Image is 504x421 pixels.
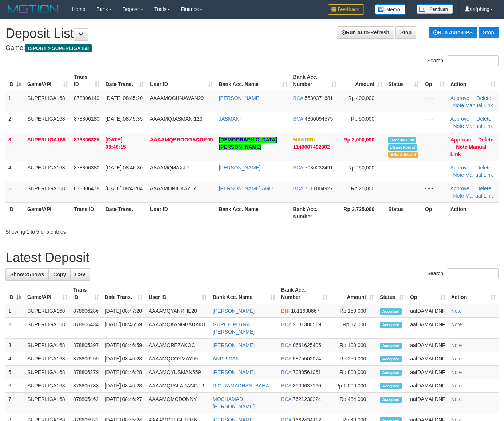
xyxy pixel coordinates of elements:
[74,186,99,191] span: 878806478
[5,339,24,352] td: 3
[70,352,102,366] td: 878806299
[395,26,416,39] a: Stop
[216,70,290,91] th: Bank Acc. Name: activate to sort column ascending
[146,318,210,339] td: AAAAMQKANGBADAI81
[213,342,255,348] a: [PERSON_NAME]
[407,304,448,318] td: aafDAMAIIDNF
[377,283,407,304] th: Status: activate to sort column ascending
[448,202,499,223] th: Action
[278,283,330,304] th: Bank Acc. Number: activate to sort column ascending
[5,91,24,112] td: 1
[70,268,90,281] a: CSV
[71,202,103,223] th: Trans ID
[422,112,448,133] td: - - -
[330,339,377,352] td: Rp 100,000
[407,366,448,379] td: aafDAMAIIDNF
[429,27,477,38] a: Run Auto-DPS
[5,225,205,235] div: Showing 1 to 5 of 5 entries
[351,186,375,191] span: Rp 25,000
[339,202,385,223] th: Rp 2.725.000
[453,172,464,178] a: Note
[465,123,493,129] a: Manual Link
[102,379,146,393] td: [DATE] 08:46:28
[450,116,469,122] a: Approve
[219,186,273,191] a: [PERSON_NAME] AGU
[293,369,321,375] span: Copy 7080561061 to clipboard
[106,95,143,101] span: [DATE] 08:45:20
[407,339,448,352] td: aafDAMAIIDNF
[451,342,462,348] a: Note
[293,383,321,389] span: Copy 3900637160 to clipboard
[348,95,374,101] span: Rp 400,000
[407,379,448,393] td: aafDAMAIIDNF
[5,250,499,265] h1: Latest Deposit
[330,283,377,304] th: Amount: activate to sort column ascending
[330,379,377,393] td: Rp 1,000,000
[146,393,210,413] td: AAAAMQMCDONNY
[70,339,102,352] td: 878805397
[24,304,70,318] td: SUPERLIGA168
[293,137,315,143] span: MANDIRI
[380,308,402,315] span: Accepted
[388,137,416,143] span: Manually Linked
[102,318,146,339] td: [DATE] 08:46:59
[407,393,448,413] td: aafDAMAIIDNF
[422,182,448,202] td: - - -
[106,186,143,191] span: [DATE] 08:47:04
[24,133,71,161] td: SUPERLIGA168
[422,202,448,223] th: Op
[290,70,339,91] th: Bank Acc. Number: activate to sort column ascending
[339,70,385,91] th: Amount: activate to sort column ascending
[106,116,143,122] span: [DATE] 08:45:35
[5,393,24,413] td: 7
[150,116,202,122] span: AAAAMQJASMANI123
[422,133,448,161] td: - - -
[330,318,377,339] td: Rp 17,000
[5,161,24,182] td: 4
[281,308,290,314] span: BNI
[5,283,24,304] th: ID: activate to sort column descending
[293,165,303,171] span: BCA
[150,137,213,143] span: AAAAMQBROOGACOR99
[106,137,126,150] span: [DATE] 08:46:15
[450,137,471,143] a: Approve
[451,321,462,327] a: Note
[293,186,303,191] span: BCA
[290,202,339,223] th: Bank Acc. Number
[305,186,333,191] span: Copy 7611004927 to clipboard
[74,165,99,171] span: 878806380
[102,283,146,304] th: Date Trans.: activate to sort column ascending
[213,396,255,409] a: MOCHAMAD [PERSON_NAME]
[422,161,448,182] td: - - -
[351,116,375,122] span: Rp 50,000
[213,369,255,375] a: [PERSON_NAME]
[305,95,333,101] span: Copy 5530371681 to clipboard
[5,379,24,393] td: 6
[24,379,70,393] td: SUPERLIGA168
[5,44,499,52] h4: Game:
[146,304,210,318] td: AAAAMQYANRHE20
[330,393,377,413] td: Rp 484,000
[48,268,71,281] a: Copy
[422,70,448,91] th: Op: activate to sort column ascending
[102,393,146,413] td: [DATE] 08:46:27
[293,95,303,101] span: BCA
[305,165,333,171] span: Copy 7030232491 to clipboard
[380,397,402,403] span: Accepted
[453,193,464,199] a: Note
[453,102,464,108] a: Note
[450,165,469,171] a: Approve
[476,165,491,171] a: Delete
[5,202,24,223] th: ID
[476,95,491,101] a: Delete
[380,383,402,389] span: Accepted
[24,112,71,133] td: SUPERLIGA168
[213,383,269,389] a: RIO RAMADHANI BAHA
[106,165,143,171] span: [DATE] 08:46:30
[5,112,24,133] td: 2
[478,137,493,143] a: Delete
[24,366,70,379] td: SUPERLIGA168
[330,304,377,318] td: Rp 150,000
[281,356,291,362] span: BCA
[291,308,319,314] span: Copy 1811688667 to clipboard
